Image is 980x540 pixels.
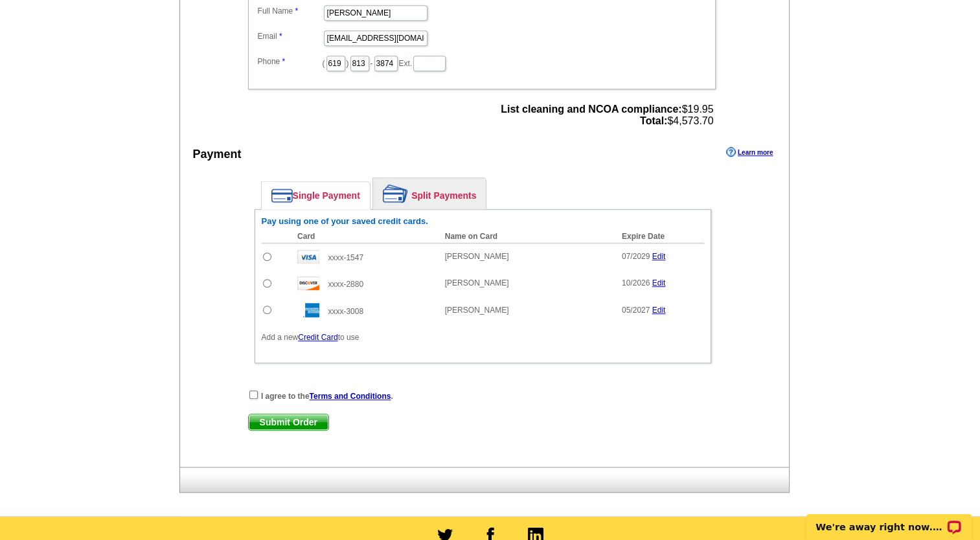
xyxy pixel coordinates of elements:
[258,30,323,42] label: Email
[622,252,650,261] span: 07/2029
[445,252,509,261] span: [PERSON_NAME]
[445,306,509,315] span: [PERSON_NAME]
[258,56,323,67] label: Phone
[271,188,293,203] img: single-payment.png
[249,414,328,430] span: Submit Order
[652,252,666,261] a: Edit
[262,182,370,209] a: Single Payment
[255,52,709,73] dd: ( ) - Ext.
[297,276,319,290] img: disc.gif
[652,278,666,287] a: Edit
[328,280,363,289] span: xxxx-2880
[310,392,391,401] a: Terms and Conditions
[262,216,704,227] h6: Pay using one of your saved credit cards.
[501,104,713,127] span: $19.95 $4,573.70
[262,332,704,343] p: Add a new to use
[297,303,319,317] img: amex.gif
[297,250,319,264] img: visa.gif
[622,278,650,287] span: 10/2026
[291,230,439,243] th: Card
[652,306,666,315] a: Edit
[298,333,337,342] a: Credit Card
[622,306,650,315] span: 05/2027
[261,392,393,401] strong: I agree to the .
[383,185,408,203] img: split-payment.png
[445,278,509,287] span: [PERSON_NAME]
[373,178,486,209] a: Split Payments
[640,115,667,126] strong: Total:
[615,230,704,243] th: Expire Date
[501,104,681,115] strong: List cleaning and NCOA compliance:
[258,5,323,17] label: Full Name
[193,146,242,163] div: Payment
[726,147,773,157] a: Learn more
[328,253,363,262] span: xxxx-1547
[328,307,363,316] span: xxxx-3008
[439,230,615,243] th: Name on Card
[798,499,980,540] iframe: LiveChat chat widget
